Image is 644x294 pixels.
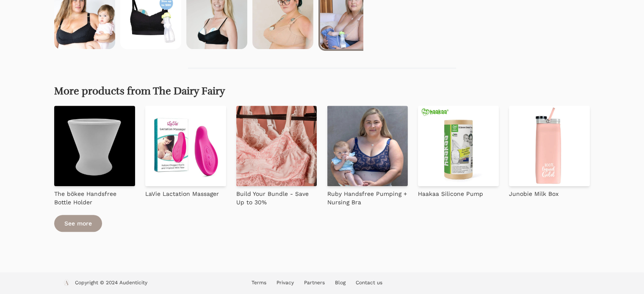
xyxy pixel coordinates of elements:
a: Terms [252,280,266,286]
a: See more [54,215,102,232]
p: Ruby Handsfree Pumping + Nursing Bra [327,190,408,206]
p: LaVie Lactation Massager [145,190,219,198]
a: Build Your Bundle - Save Up to 30% [236,186,317,206]
a: Contact us [356,280,382,286]
a: Haakaa Silicone Pump [418,186,483,198]
img: LaVie Lactation Massager [145,106,226,187]
p: The bökee Handsfree Bottle Holder [54,190,135,206]
a: Ruby Handsfree Pumping + Nursing Bra [327,186,408,206]
a: Blog [335,280,345,286]
a: LaVie Lactation Massager [145,186,219,198]
p: Copyright © 2024 Audenticity [75,279,147,288]
img: Junobie Milk Box [509,106,590,187]
a: The bökee Handsfree Bottle Holder [54,186,135,206]
img: Build Your Bundle - Save Up to 30% [236,106,317,187]
p: Build Your Bundle - Save Up to 30% [236,190,317,206]
a: Junobie Milk Box [509,186,558,198]
a: Privacy [276,280,294,286]
h2: More products from The Dairy Fairy [54,85,590,97]
p: Junobie Milk Box [509,190,558,198]
img: Ruby Handsfree Pumping + Nursing Bra [327,106,408,187]
img: Haakaa Silicone Pump [418,106,499,187]
img: The bökee Handsfree Bottle Holder [54,106,135,187]
a: Partners [304,280,325,286]
p: Haakaa Silicone Pump [418,190,483,198]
